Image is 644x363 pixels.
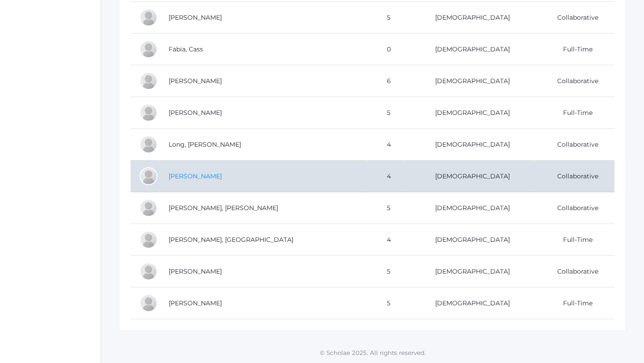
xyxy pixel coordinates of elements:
[169,109,222,117] a: [PERSON_NAME]
[101,348,644,357] p: © Scholae 2025. All rights reserved.
[367,287,403,319] td: 5
[534,34,614,65] td: Full-Time
[140,40,157,58] div: Cass Fabia
[169,267,222,275] a: [PERSON_NAME]
[169,140,241,148] a: Long, [PERSON_NAME]
[367,160,403,192] td: 4
[140,72,157,90] div: Isaac Gregorchuk
[534,129,614,160] td: Collaborative
[169,299,222,307] a: [PERSON_NAME]
[140,294,157,312] div: Theodore Swift
[534,2,614,34] td: Collaborative
[534,160,614,192] td: Collaborative
[169,236,293,244] a: [PERSON_NAME], [GEOGRAPHIC_DATA]
[140,8,157,26] div: Nathan Dishchekenian
[403,97,534,129] td: [DEMOGRAPHIC_DATA]
[367,256,403,287] td: 5
[403,34,534,65] td: [DEMOGRAPHIC_DATA]
[367,192,403,224] td: 5
[367,34,403,65] td: 0
[367,2,403,34] td: 5
[403,192,534,224] td: [DEMOGRAPHIC_DATA]
[140,231,157,249] div: Siena Mikhail
[367,129,403,160] td: 4
[140,199,157,217] div: Smith Mansi
[534,256,614,287] td: Collaborative
[367,65,403,97] td: 6
[403,65,534,97] td: [DEMOGRAPHIC_DATA]
[403,2,534,34] td: [DEMOGRAPHIC_DATA]
[169,204,278,212] a: [PERSON_NAME], [PERSON_NAME]
[140,104,157,122] div: Gabriella Gianna Guerra
[140,262,157,280] div: Emmy Rodarte
[169,77,222,85] a: [PERSON_NAME]
[534,224,614,256] td: Full-Time
[534,287,614,319] td: Full-Time
[169,172,222,180] a: [PERSON_NAME]
[140,135,157,153] div: Wren Long
[403,129,534,160] td: [DEMOGRAPHIC_DATA]
[534,97,614,129] td: Full-Time
[403,160,534,192] td: [DEMOGRAPHIC_DATA]
[367,97,403,129] td: 5
[534,192,614,224] td: Collaborative
[169,45,203,53] a: Fabia, Cass
[367,224,403,256] td: 4
[169,13,222,21] a: [PERSON_NAME]
[403,256,534,287] td: [DEMOGRAPHIC_DATA]
[534,65,614,97] td: Collaborative
[140,167,157,185] div: Levi Lopez
[403,287,534,319] td: [DEMOGRAPHIC_DATA]
[403,224,534,256] td: [DEMOGRAPHIC_DATA]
